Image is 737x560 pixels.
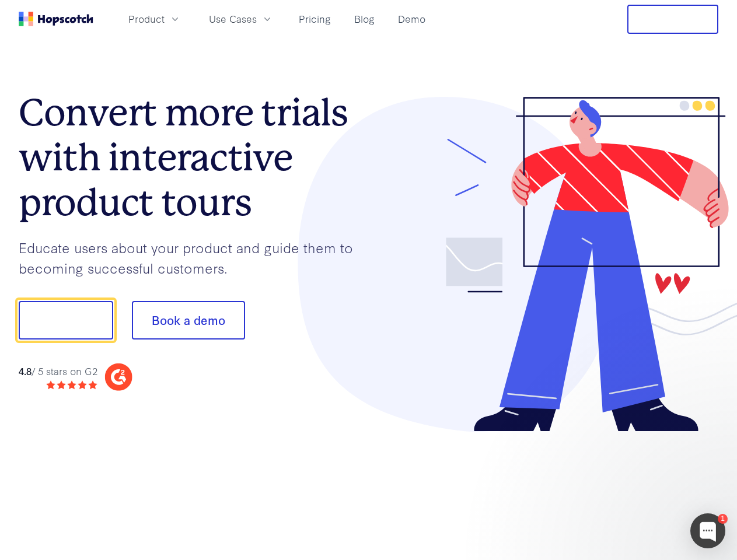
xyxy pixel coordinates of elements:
button: Book a demo [132,301,245,339]
button: Product [121,9,188,29]
a: Blog [350,9,379,29]
span: Product [128,12,165,26]
a: Pricing [294,9,336,29]
h1: Convert more trials with interactive product tours [19,90,369,225]
button: Free Trial [627,5,718,34]
button: Show me! [19,301,113,339]
p: Educate users about your product and guide them to becoming successful customers. [19,237,369,278]
a: Demo [393,9,430,29]
strong: 4.8 [19,364,32,377]
a: Home [19,12,93,26]
div: / 5 stars on G2 [19,364,97,379]
div: 1 [718,514,728,524]
span: Use Cases [209,12,257,26]
button: Use Cases [202,9,280,29]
